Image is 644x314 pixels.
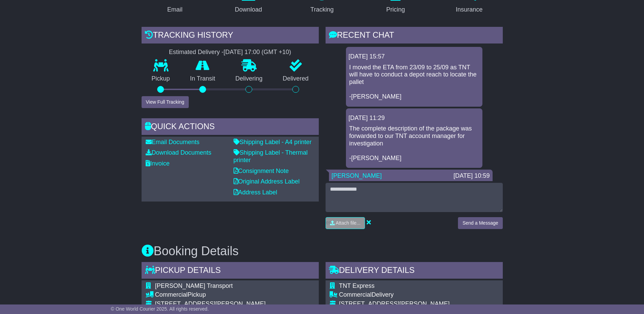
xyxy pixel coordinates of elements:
[332,180,489,239] p: Hi [PERSON_NAME], Please send it to [PERSON_NAME][EMAIL_ADDRESS][DOMAIN_NAME], as I am the one ha...
[349,53,480,60] div: [DATE] 15:57
[326,27,503,45] div: RECENT CHAT
[111,306,209,312] span: © One World Courier 2025. All rights reserved.
[456,5,483,14] div: Insurance
[234,149,308,163] a: Shipping Label - Thermal printer
[458,217,502,229] button: Send a Message
[142,75,180,83] p: Pickup
[386,5,405,14] div: Pricing
[155,291,266,299] div: Pickup
[167,5,182,14] div: Email
[142,244,503,258] h3: Booking Details
[235,5,262,14] div: Download
[326,262,503,280] div: Delivery Details
[273,75,319,83] p: Delivered
[155,300,266,308] div: [STREET_ADDRESS][PERSON_NAME]
[142,118,319,137] div: Quick Actions
[142,262,319,280] div: Pickup Details
[454,172,490,180] div: [DATE] 10:59
[349,64,479,101] p: I moved the ETA from 23/09 to 25/09 as TNT will have to conduct a depot reach to locate the palle...
[146,160,170,167] a: Invoice
[349,115,480,122] div: [DATE] 11:29
[349,125,479,162] p: The complete description of the package was forwarded to our TNT account manager for investigatio...
[310,5,333,14] div: Tracking
[142,27,319,45] div: Tracking history
[155,291,188,298] span: Commercial
[225,75,273,83] p: Delivering
[332,172,382,179] a: [PERSON_NAME]
[234,178,300,185] a: Original Address Label
[234,168,289,174] a: Consignment Note
[234,139,312,145] a: Shipping Label - A4 printer
[339,282,375,289] span: TNT Express
[142,96,189,108] button: View Full Tracking
[146,139,200,145] a: Email Documents
[339,300,450,308] div: [STREET_ADDRESS][PERSON_NAME]
[146,149,211,156] a: Download Documents
[142,49,319,56] div: Estimated Delivery -
[180,75,225,83] p: In Transit
[234,189,277,196] a: Address Label
[339,291,372,298] span: Commercial
[339,291,450,299] div: Delivery
[155,282,233,289] span: [PERSON_NAME] Transport
[224,49,291,56] div: [DATE] 17:00 (GMT +10)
